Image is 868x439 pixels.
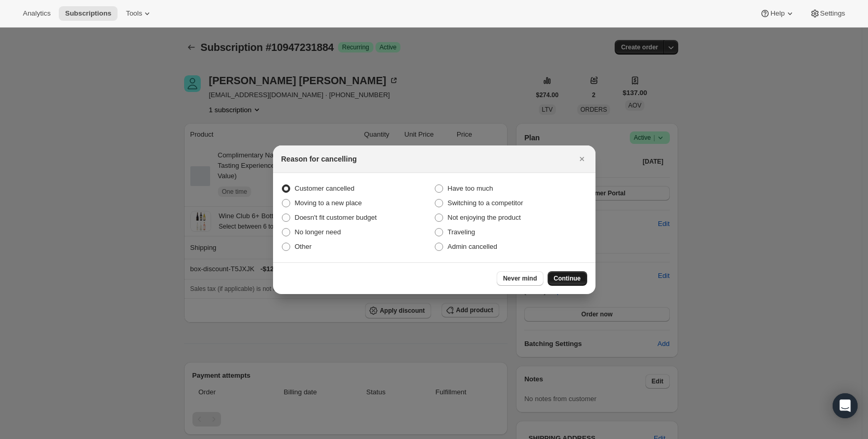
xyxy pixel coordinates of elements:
[448,199,523,207] span: Switching to a competitor
[295,199,362,207] span: Moving to a new place
[17,6,57,21] button: Analytics
[448,214,521,221] span: Not enjoying the product
[548,271,587,286] button: Continue
[120,6,159,21] button: Tools
[23,9,50,18] span: Analytics
[448,184,493,192] span: Have too much
[503,274,537,283] span: Never mind
[126,9,142,18] span: Tools
[754,6,801,21] button: Help
[295,184,355,192] span: Customer cancelled
[554,274,581,283] span: Continue
[804,6,851,21] button: Settings
[281,154,357,164] h2: Reason for cancelling
[295,214,377,221] span: Doesn't fit customer budget
[833,393,858,418] div: Open Intercom Messenger
[575,152,589,166] button: Close
[59,6,118,21] button: Subscriptions
[65,9,111,18] span: Subscriptions
[820,9,845,18] span: Settings
[295,228,341,236] span: No longer need
[448,243,497,250] span: Admin cancelled
[295,243,312,250] span: Other
[448,228,475,236] span: Traveling
[497,271,543,286] button: Never mind
[770,9,784,18] span: Help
